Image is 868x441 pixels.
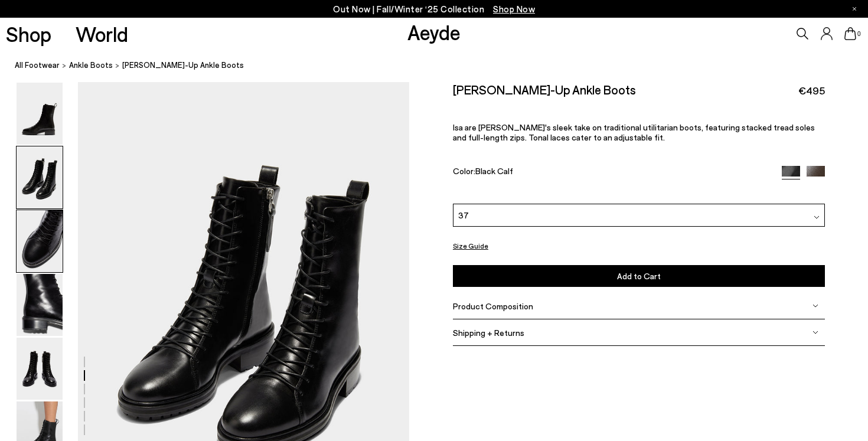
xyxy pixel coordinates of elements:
[798,83,825,98] span: €495
[453,265,825,287] button: Add to Cart
[69,59,113,71] a: ankle boots
[69,60,113,70] span: ankle boots
[856,31,862,37] span: 0
[453,328,524,338] span: Shipping + Returns
[453,166,770,179] div: Color:
[493,4,535,14] span: Navigate to /collections/new-in
[453,122,815,142] span: Isa are [PERSON_NAME]'s sleek take on traditional utilitarian boots, featuring stacked tread sole...
[458,209,469,221] span: 37
[617,271,661,281] span: Add to Cart
[17,274,63,336] img: Isa Lace-Up Ankle Boots - Image 4
[407,19,461,44] a: Aeyde
[6,24,51,44] a: Shop
[333,2,535,17] p: Out Now | Fall/Winter ‘25 Collection
[122,59,244,71] span: [PERSON_NAME]-Up Ankle Boots
[453,301,533,311] span: Product Composition
[17,83,63,145] img: Isa Lace-Up Ankle Boots - Image 1
[812,303,818,309] img: svg%3E
[17,338,63,400] img: Isa Lace-Up Ankle Boots - Image 5
[844,27,856,40] a: 0
[15,59,60,71] a: All Footwear
[17,210,63,272] img: Isa Lace-Up Ankle Boots - Image 3
[812,329,818,335] img: svg%3E
[15,50,868,82] nav: breadcrumb
[453,82,636,97] h2: [PERSON_NAME]-Up Ankle Boots
[475,166,513,176] span: Black Calf
[453,239,488,253] button: Size Guide
[76,24,128,44] a: World
[814,214,820,220] img: svg%3E
[17,146,63,208] img: Isa Lace-Up Ankle Boots - Image 2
